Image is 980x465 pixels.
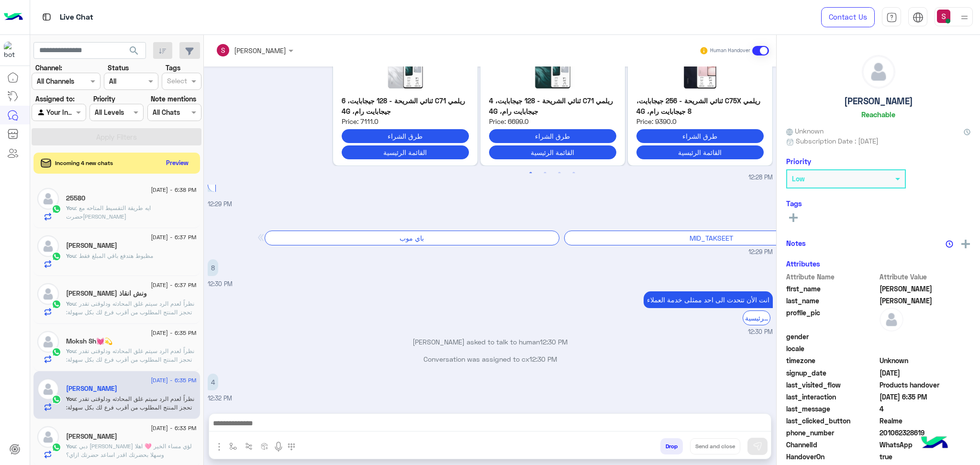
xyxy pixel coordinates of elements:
[245,443,253,450] img: Trigger scenario
[569,168,579,178] button: 4 of 2
[151,94,196,104] label: Note mentions
[241,438,257,454] button: Trigger scenario
[880,296,971,306] span: عبد العظيم
[636,145,764,159] button: القائمة الرئيسية
[60,11,93,24] p: Live Chat
[886,12,897,23] img: tab
[66,204,151,220] span: ايه طريقة التقسيط المتاحه مع حضرتك
[880,332,971,342] span: null
[880,368,971,378] span: 2025-08-15T19:42:09.433Z
[66,337,112,345] h5: Moksh Sh💓💫
[37,283,59,305] img: defaultAdmin.png
[636,96,764,116] p: ريلمي C75X ثنائي الشريحة - 256 جيجابايت، 8 جيجابايت رام، 4G
[786,380,878,390] span: last_visited_flow
[786,428,878,438] span: phone_number
[690,438,740,454] button: Send and close
[37,331,59,353] img: defaultAdmin.png
[946,240,953,248] img: notes
[880,404,971,414] span: 4
[208,200,232,208] span: 12:29 PM
[489,145,616,159] button: القائمة الرئيسية
[342,116,469,126] span: Price: 7111.0
[66,432,117,441] h5: Ibrahim Mahdy
[786,199,970,208] h6: Tags
[151,233,196,242] span: [DATE] - 6:37 PM
[710,47,750,55] small: Human Handover
[489,96,616,116] p: ريلمي C71 ثنائي الشريحة - 128 جيجابايت، 4 جيجابايت رام، 4G
[52,443,61,452] img: WhatsApp
[743,310,770,325] div: القائمة الرئيسية
[796,136,879,146] span: Subscription Date : [DATE]
[636,129,764,143] button: طرق الشراء
[753,442,762,451] img: send message
[786,368,878,378] span: signup_date
[37,378,59,400] img: defaultAdmin.png
[66,300,76,307] span: You
[32,128,201,145] button: Apply Filters
[52,204,61,214] img: WhatsApp
[786,239,806,247] h6: Notes
[882,7,901,27] a: tab
[52,347,61,357] img: WhatsApp
[52,395,61,404] img: WhatsApp
[37,235,59,257] img: defaultAdmin.png
[880,428,971,438] span: 201062328619
[786,416,878,426] span: last_clicked_button
[786,259,820,268] h6: Attributes
[342,145,469,159] button: القائمة الرئيسية
[66,289,147,298] h5: محمود ابو كيان ونش انقاذ
[66,347,196,423] span: نظراً لعدم الرد سيتم غلق المحادثه ودلوقتى تقدر تحجز المنتج المطلوب من أقرب فرع لك بكل سهولة: 1️⃣ ...
[786,284,878,294] span: first_name
[880,355,971,365] span: Unknown
[66,204,76,211] span: You
[961,240,970,248] img: add
[52,252,61,261] img: WhatsApp
[265,231,559,245] div: باي موب
[342,43,469,91] img: C71-128-6-KSp.jpg
[208,259,218,276] p: 18/8/2025, 12:30 PM
[342,96,469,116] p: ريلمي C71 ثنائي الشريحة - 128 جيجابايت، 6 جيجابايت رام، 4G
[208,395,232,402] span: 12:32 PM
[862,55,895,88] img: defaultAdmin.png
[748,328,773,337] span: 12:30 PM
[880,392,971,402] span: 2025-08-18T15:35:16.8621801Z
[213,441,225,453] img: send attachment
[748,248,773,257] span: 12:29 PM
[540,168,550,178] button: 2 of 2
[208,280,233,288] span: 12:30 PM
[555,168,564,178] button: 3 of 2
[564,231,859,245] div: MID_TAKSEET
[786,296,878,306] span: last_name
[880,308,903,332] img: defaultAdmin.png
[37,426,59,448] img: defaultAdmin.png
[151,376,196,385] span: [DATE] - 6:35 PM
[880,380,971,390] span: Products handover
[918,427,951,460] img: hulul-logo.png
[880,440,971,450] span: 2
[880,272,971,282] span: Attribute Value
[636,43,764,91] img: C75x-256G.jpg
[880,416,971,426] span: Realme
[208,374,218,390] p: 18/8/2025, 12:32 PM
[35,94,75,104] label: Assigned to:
[786,157,811,166] h6: Priority
[66,443,76,450] span: You
[166,76,187,88] div: Select
[644,291,773,308] p: 18/8/2025, 12:30 PM
[821,7,875,27] a: Contact Us
[786,404,878,414] span: last_message
[748,173,773,182] span: 12:28 PM
[151,329,196,337] span: [DATE] - 6:35 PM
[76,252,153,259] span: مظبوط هتدفع باقي المبلغ فقط
[786,126,824,136] span: Unknown
[880,343,971,354] span: null
[844,96,913,107] h5: [PERSON_NAME]
[122,42,146,63] button: search
[151,281,196,289] span: [DATE] - 6:37 PM
[786,440,878,450] span: ChannelId
[166,63,180,73] label: Tags
[108,63,129,73] label: Status
[540,338,568,346] span: 12:30 PM
[937,10,950,23] img: userImage
[489,129,616,143] button: طرق الشراء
